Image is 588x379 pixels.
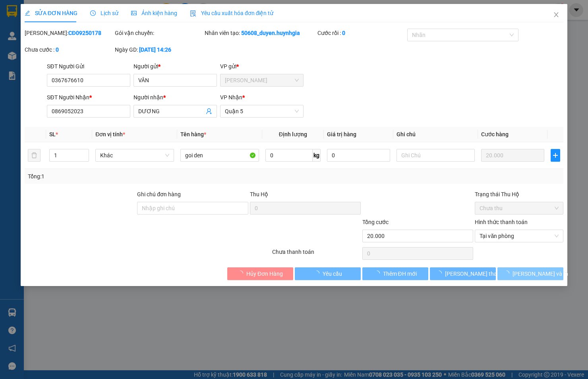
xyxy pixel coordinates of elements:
button: [PERSON_NAME] thay đổi [430,267,496,280]
span: [PERSON_NAME] thay đổi [445,269,509,278]
button: plus [551,149,560,162]
input: Ghi chú đơn hàng [137,202,248,215]
span: VP Nhận [220,94,242,101]
span: Định lượng [279,131,307,137]
span: Gửi: [7,7,19,15]
b: [DATE] 14:26 [139,46,171,53]
span: Tại văn phòng [480,230,559,242]
span: Cước hàng [481,131,509,137]
span: close [553,12,559,18]
span: Thu Hộ [250,191,268,197]
div: Chưa thanh toán [271,248,362,261]
div: 20.000 [75,50,132,70]
span: plus [551,152,560,159]
button: Thêm ĐH mới [362,267,428,280]
span: loading [436,271,445,276]
span: SỬA ĐƠN HÀNG [25,10,77,16]
label: Hình thức thanh toán [475,219,528,225]
div: 0869052023 [76,26,132,37]
span: Lịch sử [90,10,118,16]
div: Trạng thái Thu Hộ [475,190,563,199]
div: DƯƠNG [76,16,132,26]
span: Yêu cầu xuất hóa đơn điện tử [190,10,274,16]
b: 0 [56,46,59,53]
div: Quận 5 [76,7,132,16]
span: Khác [100,149,169,161]
label: Ghi chú đơn hàng [137,191,181,197]
button: Yêu cầu [295,267,361,280]
b: 50608_duyen.huynhgia [241,30,300,36]
div: Tổng: 1 [28,172,228,181]
span: [PERSON_NAME] và In [513,269,568,278]
button: Hủy Đơn Hàng [227,267,293,280]
div: SĐT Người Nhận [47,93,130,102]
span: loading [314,271,323,276]
div: Cước rồi : [317,29,406,37]
span: edit [25,10,30,16]
span: Hủy Đơn Hàng [246,269,283,278]
span: clock-circle [90,10,96,16]
b: 0 [342,30,345,36]
span: loading [238,271,246,276]
div: SĐT Người Gửi [47,62,130,71]
div: Ngày GD: [115,45,203,54]
input: VD: Bàn, Ghế [180,149,259,162]
b: CĐ09250178 [68,30,101,36]
span: Giá trị hàng [327,131,356,137]
div: Gói vận chuyển: [115,29,203,37]
span: Cam Đức [225,74,299,86]
button: delete [28,149,41,162]
span: Ảnh kiện hàng [131,10,177,16]
span: Chưa thu [480,202,559,214]
span: picture [131,10,137,16]
span: Thêm ĐH mới [383,269,417,278]
span: Tên hàng [180,131,206,137]
div: VÂN [7,25,70,34]
button: Close [545,4,567,26]
button: [PERSON_NAME] và In [497,267,563,280]
input: Ghi Chú [397,149,475,162]
input: 0 [481,149,544,162]
span: Tổng cước [362,219,389,225]
span: Quận 5 [225,105,299,117]
div: Người nhận [133,93,217,102]
div: VP gửi [220,62,304,71]
span: Nhận: [76,8,95,16]
div: 0367676610 [7,34,70,45]
div: [PERSON_NAME]: [25,29,113,37]
div: [PERSON_NAME] [7,7,70,25]
img: icon [190,10,196,17]
span: Yêu cầu [323,269,342,278]
div: Người gửi [133,62,217,71]
span: Chưa thu : [75,50,92,69]
span: SL [49,131,56,137]
span: loading [504,271,513,276]
div: Nhân viên tạo: [205,29,315,37]
th: Ghi chú [393,127,478,142]
span: kg [313,149,321,162]
div: Chưa cước : [25,45,113,54]
span: user-add [206,108,212,114]
span: Đơn vị tính [95,131,125,137]
span: loading [374,271,383,276]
